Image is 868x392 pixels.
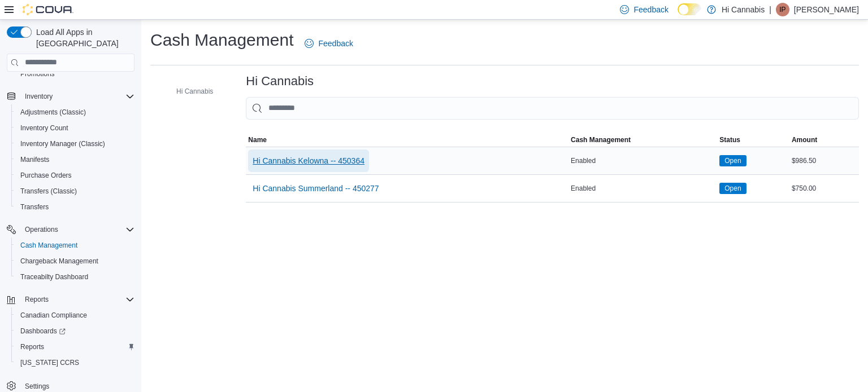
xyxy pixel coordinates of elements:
span: Manifests [16,153,134,166]
span: Inventory [25,92,53,101]
input: Dark Mode [678,3,701,15]
button: Transfers [11,199,139,215]
a: Transfers [16,200,53,214]
a: Inventory Manager (Classic) [16,137,110,151]
button: Inventory [20,90,57,103]
button: Operations [20,223,63,236]
span: Settings [25,382,49,391]
span: Promotions [16,67,134,81]
a: Canadian Compliance [16,309,92,322]
span: Load All Apps in [GEOGRAPHIC_DATA] [32,27,134,49]
img: Cova [23,4,73,15]
span: Transfers (Classic) [16,184,134,198]
button: Operations [2,222,139,237]
span: Canadian Compliance [20,311,87,320]
span: Open [724,183,741,193]
a: Adjustments (Classic) [16,105,90,119]
button: Name [246,133,568,147]
button: Reports [11,339,139,355]
button: Manifests [11,152,139,168]
span: Traceabilty Dashboard [16,270,134,284]
button: Purchase Orders [11,168,139,183]
h1: Cash Management [150,29,293,51]
p: | [769,3,771,16]
span: Inventory [20,90,134,103]
button: Hi Cannabis Kelowna -- 450364 [248,149,369,172]
button: Inventory Count [11,120,139,136]
span: Feedback [633,4,668,15]
button: Transfers (Classic) [11,183,139,199]
h3: Hi Cannabis [246,74,314,88]
button: Canadian Compliance [11,307,139,323]
span: Open [719,183,746,194]
span: Washington CCRS [16,356,134,369]
span: Cash Management [571,135,631,144]
div: Enabled [568,154,717,168]
span: Traceabilty Dashboard [20,272,88,281]
a: Inventory Count [16,121,73,135]
a: Transfers (Classic) [16,184,81,198]
span: Transfers [16,200,134,214]
a: Promotions [16,67,59,81]
span: Hi Cannabis Kelowna -- 450364 [253,155,364,166]
button: Promotions [11,66,139,82]
span: Inventory Manager (Classic) [20,139,105,148]
a: [US_STATE] CCRS [16,356,84,369]
div: $750.00 [789,182,859,195]
div: $986.50 [789,154,859,168]
span: Amount [792,135,817,144]
span: Cash Management [16,239,134,252]
div: Enabled [568,182,717,195]
span: Reports [25,295,49,304]
input: This is a search bar. As you type, the results lower in the page will automatically filter. [246,97,859,120]
span: Hi Cannabis [176,87,213,96]
button: Inventory [2,89,139,104]
button: Reports [20,293,53,306]
span: Operations [20,223,134,236]
a: Dashboards [11,323,139,339]
span: Name [248,135,267,144]
button: Hi Cannabis [160,85,218,98]
button: Adjustments (Classic) [11,104,139,120]
span: [US_STATE] CCRS [20,358,79,367]
span: Open [719,155,746,166]
a: Cash Management [16,239,82,252]
span: IP [779,3,785,16]
span: Transfers (Classic) [20,187,77,196]
p: Hi Cannabis [722,3,765,16]
span: Reports [20,293,134,306]
a: Reports [16,340,49,354]
span: Open [724,156,741,166]
button: [US_STATE] CCRS [11,355,139,371]
button: Cash Management [11,237,139,253]
span: Inventory Count [16,121,134,135]
span: Reports [20,342,44,351]
button: Inventory Manager (Classic) [11,136,139,152]
span: Manifests [20,155,49,164]
a: Manifests [16,153,54,166]
button: Status [717,133,789,147]
span: Inventory Manager (Classic) [16,137,134,151]
p: [PERSON_NAME] [794,3,859,16]
span: Purchase Orders [20,171,72,180]
span: Promotions [20,69,55,78]
button: Amount [789,133,859,147]
span: Chargeback Management [16,254,134,268]
span: Hi Cannabis Summerland -- 450277 [253,183,379,194]
span: Cash Management [20,241,77,250]
span: Dashboards [20,327,66,336]
span: Status [719,135,740,144]
span: Adjustments (Classic) [16,105,134,119]
span: Canadian Compliance [16,309,134,322]
button: Reports [2,292,139,307]
span: Dark Mode [678,15,678,16]
a: Chargeback Management [16,254,103,268]
span: Inventory Count [20,124,68,133]
a: Feedback [300,32,357,55]
span: Operations [25,225,58,234]
div: Ian Paul [776,3,789,16]
span: Purchase Orders [16,169,134,182]
span: Feedback [318,38,353,49]
button: Chargeback Management [11,253,139,269]
button: Traceabilty Dashboard [11,269,139,285]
